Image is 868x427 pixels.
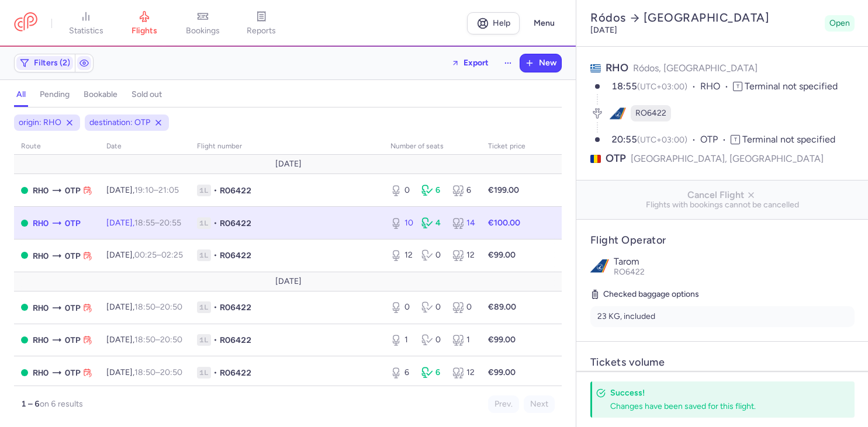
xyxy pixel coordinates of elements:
span: RHO [33,334,49,346]
th: route [14,138,99,155]
span: OTP [700,133,731,147]
div: 12 [452,367,474,379]
h2: Ródos [GEOGRAPHIC_DATA] [590,11,820,25]
span: New [539,58,556,68]
span: RO6422 [220,185,251,196]
span: – [134,218,181,228]
span: Flights with bookings cannot be cancelled [586,200,859,210]
span: [DATE], [106,367,182,377]
span: Cancel Flight [586,190,859,200]
span: (UTC+03:00) [637,135,687,145]
span: RHO [33,366,49,379]
span: Export [464,58,489,67]
div: 6 [421,185,443,196]
span: flights [132,26,157,36]
span: – [134,185,179,195]
time: 19:10 [134,185,154,195]
div: 0 [421,301,443,313]
span: RO6422 [635,107,666,119]
div: 10 [390,217,412,229]
time: 18:50 [134,335,155,345]
span: • [213,249,217,261]
span: [DATE], [106,335,182,345]
th: number of seats [383,138,481,155]
span: Diagoras, Ródos, Greece [33,184,49,197]
div: Changes have been saved for this flight. [610,401,829,412]
span: OTP [65,217,81,230]
span: [GEOGRAPHIC_DATA], [GEOGRAPHIC_DATA] [631,151,824,166]
span: – [134,250,183,260]
h4: sold out [132,89,162,100]
a: Help [467,12,520,34]
span: 1L [197,334,211,346]
time: 20:55 [611,134,637,145]
span: origin: RHO [19,117,61,129]
span: [DATE], [106,302,182,312]
div: 0 [390,301,412,313]
time: 20:50 [160,302,182,312]
strong: €199.00 [488,185,519,195]
a: flights [115,11,174,36]
h4: Flight Operator [590,234,855,247]
span: [DATE], [106,218,181,228]
span: OTP [606,151,626,166]
time: 20:55 [160,218,181,228]
span: [DATE] [275,159,301,169]
div: 0 [452,301,474,313]
span: RO6422 [220,217,251,229]
span: – [134,367,182,377]
img: Tarom logo [590,256,609,275]
h4: pending [40,89,70,100]
li: 23 KG, included [590,306,855,327]
span: RHO [606,61,628,74]
span: RO6422 [220,334,251,346]
h4: Success! [610,387,829,398]
p: Tarom [614,256,855,267]
strong: €99.00 [488,250,516,260]
div: 1 [452,334,474,346]
time: 20:50 [160,335,182,345]
h5: Checked baggage options [590,287,855,301]
a: CitizenPlane red outlined logo [14,12,37,34]
time: 02:25 [161,250,183,260]
div: 14 [452,217,474,229]
div: 6 [452,185,474,196]
span: • [213,334,217,346]
span: – [134,335,182,345]
span: 1L [197,185,211,196]
div: 1 [390,334,412,346]
span: on 6 results [40,399,83,409]
span: Henri Coanda International, Bucharest, Romania [65,249,81,262]
time: 18:50 [134,367,155,377]
span: RO6422 [220,367,251,379]
span: destination: OTP [89,117,150,129]
button: Prev. [488,395,519,413]
span: • [213,185,217,196]
a: statistics [57,11,115,36]
span: Filters (2) [34,58,70,68]
span: RO6422 [220,249,251,261]
span: RHO [33,217,49,230]
span: Open [829,18,850,29]
strong: €89.00 [488,302,516,312]
h4: bookable [84,89,117,100]
div: 0 [421,249,443,261]
span: Diagoras, Ródos, Greece [33,249,49,262]
span: • [213,217,217,229]
h4: all [16,89,26,100]
span: reports [247,26,276,36]
th: Ticket price [481,138,532,155]
span: 1L [197,217,211,229]
span: [DATE] [275,277,301,286]
time: 18:55 [611,81,637,92]
th: date [99,138,190,155]
span: statistics [69,26,103,36]
span: Help [493,19,510,27]
th: Flight number [190,138,383,155]
button: Filters (2) [15,54,75,72]
strong: €100.00 [488,218,520,228]
a: bookings [174,11,232,36]
span: 1L [197,249,211,261]
button: New [520,54,561,72]
span: T [733,82,742,91]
